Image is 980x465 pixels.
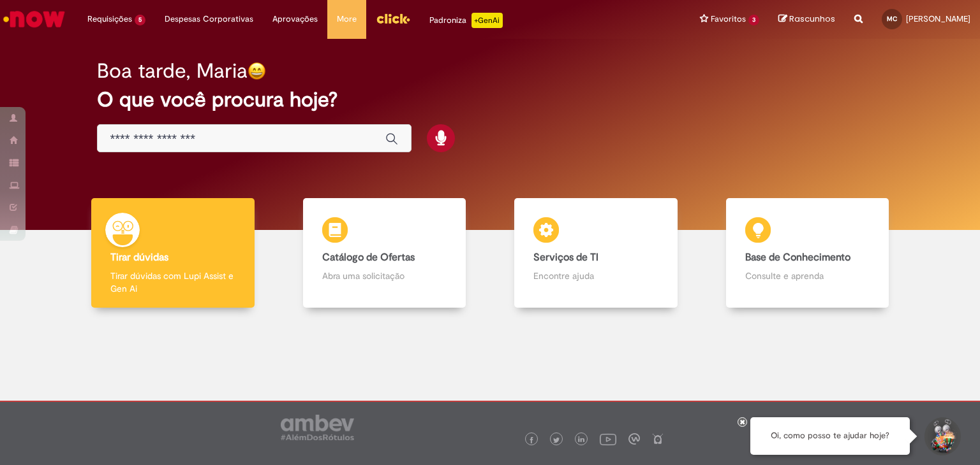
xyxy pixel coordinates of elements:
[887,15,897,23] span: MC
[789,13,835,25] span: Rascunhos
[97,60,248,82] h2: Boa tarde, Maria
[745,251,850,264] b: Base de Conhecimento
[652,433,664,445] img: logo_footer_naosei.png
[110,251,168,264] b: Tirar dúvidas
[628,433,640,445] img: logo_footer_workplace.png
[67,198,279,308] a: Tirar dúvidas Tirar dúvidas com Lupi Assist e Gen Ai
[923,417,961,455] button: Iniciar Conversa de Suporte
[87,13,132,25] span: Requisições
[110,269,235,295] p: Tirar dúvidas com Lupi Assist e Gen Ai
[533,269,658,282] p: Encontre ajuda
[745,269,870,282] p: Consulte e aprenda
[711,13,746,25] span: Favoritos
[279,198,491,308] a: Catálogo de Ofertas Abra uma solicitação
[1,6,67,32] img: ServiceNow
[97,89,884,111] h2: O que você procura hoje?
[528,437,535,443] img: logo_footer_facebook.png
[135,15,145,25] span: 5
[578,436,584,444] img: logo_footer_linkedin.png
[750,417,910,455] div: Oi, como posso te ajudar hoje?
[778,13,835,25] a: Rascunhos
[702,198,914,308] a: Base de Conhecimento Consulte e aprenda
[165,13,253,25] span: Despesas Corporativas
[748,15,759,25] span: 3
[490,198,702,308] a: Serviços de TI Encontre ajuda
[600,431,616,447] img: logo_footer_youtube.png
[322,269,447,282] p: Abra uma solicitação
[533,251,598,264] b: Serviços de TI
[553,437,560,443] img: logo_footer_twitter.png
[471,13,503,28] p: +GenAi
[281,415,354,440] img: logo_footer_ambev_rotulo_gray.png
[429,13,503,28] div: Padroniza
[906,13,970,24] span: [PERSON_NAME]
[248,62,266,80] img: happy-face.png
[376,9,410,28] img: click_logo_yellow_360x200.png
[337,13,357,25] span: More
[272,13,318,25] span: Aprovações
[322,251,415,264] b: Catálogo de Ofertas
